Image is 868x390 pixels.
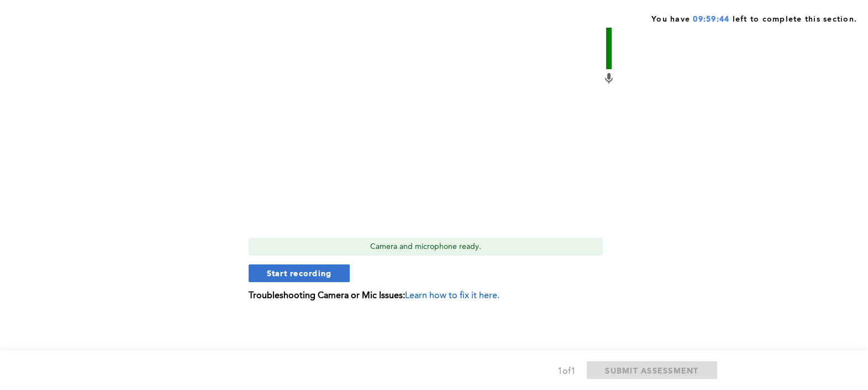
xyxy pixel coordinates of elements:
span: SUBMIT ASSESSMENT [605,365,698,376]
span: Learn how to fix it here. [405,292,499,300]
b: Troubleshooting Camera or Mic Issues: [249,292,405,300]
span: Start recording [267,268,332,278]
button: Start recording [249,264,350,282]
div: 1 of 1 [557,364,576,379]
span: You have left to complete this section. [651,11,857,25]
button: SUBMIT ASSESSMENT [587,361,717,379]
div: Camera and microphone ready. [249,238,603,256]
span: 09:59:44 [693,15,729,23]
